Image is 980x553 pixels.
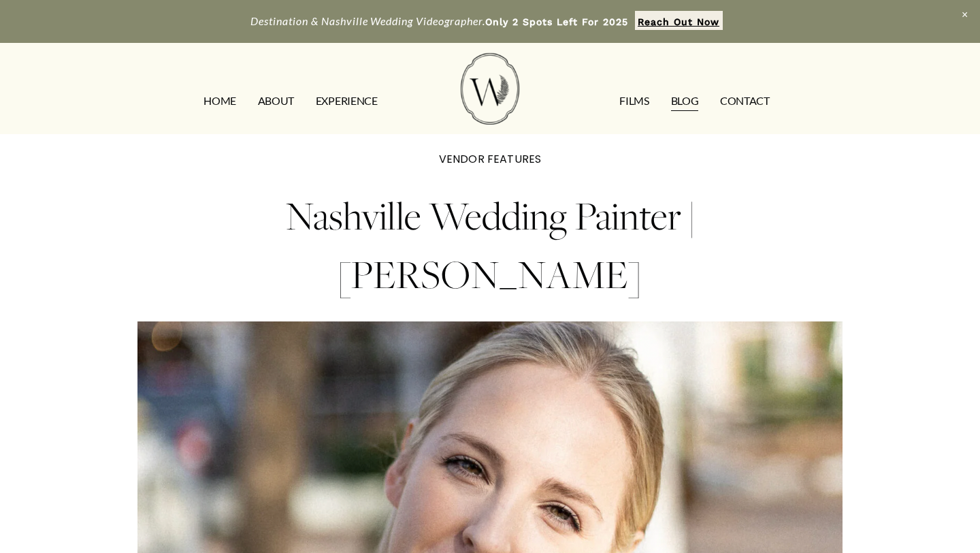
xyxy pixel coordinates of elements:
[316,91,378,112] a: EXPERIENCE
[720,91,770,112] a: CONTACT
[619,91,649,112] a: FILMS
[461,53,519,125] img: Wild Fern Weddings
[638,16,719,27] strong: Reach Out Now
[203,91,236,112] a: HOME
[439,151,541,167] a: VENDOR FEATURES
[635,11,723,30] a: Reach Out Now
[258,91,294,112] a: ABOUT
[671,91,699,112] a: Blog
[137,187,843,303] h1: Nashville Wedding Painter | [PERSON_NAME]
